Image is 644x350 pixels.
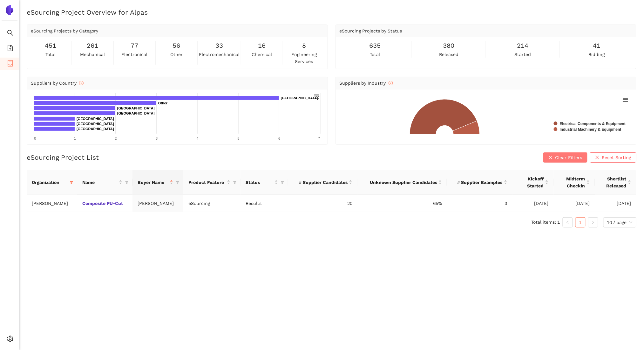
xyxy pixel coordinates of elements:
[575,217,586,227] li: 1
[183,170,241,195] th: this column's title is Product Feature,this column is sortable
[199,51,240,58] span: electromechanical
[512,195,554,212] td: [DATE]
[588,217,598,227] li: Next Page
[115,136,117,140] text: 2
[174,178,181,187] span: filter
[158,101,168,105] text: Other
[439,51,458,58] span: released
[77,117,114,121] text: [GEOGRAPHIC_DATA]
[517,41,529,51] span: 214
[288,170,357,195] th: this column's title is # Supplier Candidates,this column is sortable
[560,122,626,126] text: Electrical Components & Equipment
[555,154,582,161] span: Clear Filters
[7,333,13,346] span: setting
[595,155,600,160] span: close
[602,154,631,161] span: Reset Sorting
[590,152,636,163] button: closeReset Sorting
[258,41,266,51] span: 16
[77,127,114,131] text: [GEOGRAPHIC_DATA]
[45,51,56,58] span: total
[591,220,595,224] span: right
[452,179,503,186] span: # Supplier Examples
[233,180,237,184] span: filter
[593,41,600,51] span: 41
[554,195,595,212] td: [DATE]
[173,41,180,51] span: 56
[548,155,553,160] span: close
[77,170,132,195] th: this column's title is Name,this column is sortable
[117,106,155,110] text: [GEOGRAPHIC_DATA]
[138,179,168,186] span: Buyer Name
[7,43,13,55] span: file-add
[131,41,138,51] span: 77
[357,195,447,212] td: 65%
[588,217,598,227] button: right
[170,51,183,58] span: other
[563,217,573,227] li: Previous Page
[589,51,605,58] span: bidding
[79,81,84,85] span: info-circle
[117,111,155,115] text: [GEOGRAPHIC_DATA]
[607,218,633,227] span: 10 / page
[241,195,288,212] td: Results
[369,41,381,51] span: 635
[176,180,180,184] span: filter
[281,96,318,100] text: [GEOGRAPHIC_DATA]
[443,41,455,51] span: 380
[238,136,240,140] text: 5
[246,179,273,186] span: Status
[125,180,129,184] span: filter
[389,81,393,85] span: info-circle
[27,153,99,162] h2: eSourcing Project List
[68,178,75,187] span: filter
[560,127,621,132] text: Industrial Machinery & Equipment
[27,195,77,212] td: [PERSON_NAME]
[279,178,286,187] span: filter
[363,179,437,186] span: Unknown Supplier Candidates
[156,136,158,140] text: 3
[566,220,570,224] span: left
[447,170,512,195] th: this column's title is # Supplier Examples,this column is sortable
[595,170,636,195] th: this column's title is Shortlist Released,this column is sortable
[70,180,73,184] span: filter
[132,195,183,212] td: [PERSON_NAME]
[74,136,76,140] text: 1
[515,51,531,58] span: started
[215,41,223,51] span: 33
[45,41,56,51] span: 451
[576,218,585,227] a: 1
[318,136,320,140] text: 7
[284,51,323,65] span: engineering services
[87,41,98,51] span: 261
[559,175,585,189] span: Midterm Checkin
[532,217,560,227] li: Total items: 1
[31,28,98,33] span: eSourcing Projects by Category
[603,217,636,227] div: Page Size
[370,51,380,58] span: total
[121,51,147,58] span: electronical
[4,5,15,15] img: Logo
[241,170,288,195] th: this column's title is Status,this column is sortable
[82,179,118,186] span: Name
[340,80,393,86] span: Suppliers by Industry
[595,195,636,212] td: [DATE]
[293,179,348,186] span: # Supplier Candidates
[357,170,447,195] th: this column's title is Unknown Supplier Candidates,this column is sortable
[340,28,402,33] span: eSourcing Projects by Status
[252,51,272,58] span: chemical
[278,136,280,140] text: 6
[183,195,241,212] td: eSourcing
[563,217,573,227] button: left
[518,175,544,189] span: Kickoff Started
[32,179,67,186] span: Organization
[543,152,587,163] button: closeClear Filters
[7,58,13,71] span: container
[77,122,114,126] text: [GEOGRAPHIC_DATA]
[80,51,105,58] span: mechanical
[188,179,226,186] span: Product Feature
[7,27,13,40] span: search
[447,195,512,212] td: 3
[281,180,284,184] span: filter
[31,80,84,86] span: Suppliers by Country
[34,136,36,140] text: 0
